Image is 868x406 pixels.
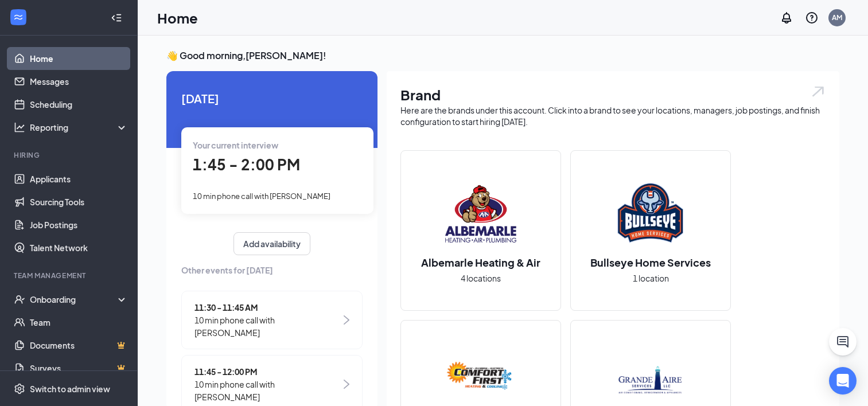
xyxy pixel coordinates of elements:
svg: Notifications [780,11,793,25]
span: 11:30 - 11:45 AM [194,301,341,314]
a: Sourcing Tools [30,190,128,213]
button: Add availability [233,232,310,255]
svg: UserCheck [14,294,25,305]
a: Job Postings [30,213,128,236]
span: 10 min phone call with [PERSON_NAME] [194,314,341,339]
span: 1 location [633,272,669,284]
span: Other events for [DATE] [181,264,363,276]
svg: Collapse [111,12,122,24]
h2: Albemarle Heating & Air [410,255,552,270]
span: 11:45 - 12:00 PM [194,365,341,378]
button: ChatActive [829,328,857,356]
div: Onboarding [30,294,118,305]
span: 1:45 - 2:00 PM [193,155,300,174]
div: Reporting [30,122,129,133]
h3: 👋 Good morning, [PERSON_NAME] ! [166,49,839,62]
a: DocumentsCrown [30,334,128,357]
a: SurveysCrown [30,357,128,380]
div: Switch to admin view [30,383,110,395]
h2: Bullseye Home Services [579,255,722,270]
a: Home [30,47,128,70]
div: Open Intercom Messenger [829,367,857,395]
div: Hiring [14,150,126,160]
span: [DATE] [181,89,363,107]
img: Albemarle Heating & Air [444,177,517,251]
a: Talent Network [30,236,128,259]
svg: Settings [14,383,25,395]
div: Team Management [14,271,126,280]
a: Scheduling [30,93,128,116]
div: AM [832,13,842,22]
a: Applicants [30,167,128,190]
span: 4 locations [461,272,501,284]
svg: QuestionInfo [805,11,819,25]
span: Your current interview [193,140,278,150]
span: 10 min phone call with [PERSON_NAME] [193,192,330,201]
h1: Home [157,8,198,28]
svg: WorkstreamLogo [13,11,24,23]
h1: Brand [400,85,826,104]
a: Messages [30,70,128,93]
img: Bullseye Home Services [614,177,687,251]
div: Here are the brands under this account. Click into a brand to see your locations, managers, job p... [400,104,826,127]
svg: ChatActive [836,335,850,349]
span: 10 min phone call with [PERSON_NAME] [194,378,341,403]
svg: Analysis [14,122,25,133]
a: Team [30,311,128,334]
img: open.6027fd2a22e1237b5b06.svg [811,85,826,98]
